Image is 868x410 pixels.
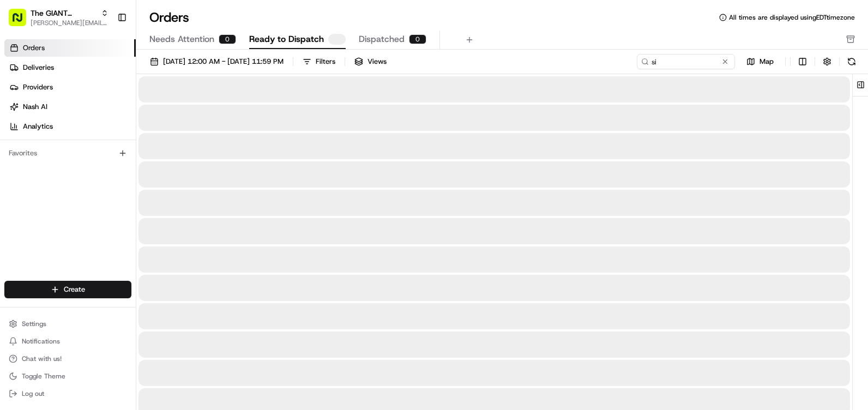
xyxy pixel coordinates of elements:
[637,54,735,69] input: Type to search
[4,98,136,116] a: Nash AI
[4,369,131,384] button: Toggle Theme
[22,389,44,398] span: Log out
[4,4,113,31] button: The GIANT Company[PERSON_NAME][EMAIL_ADDRESS][PERSON_NAME][DOMAIN_NAME]
[739,55,781,68] button: Map
[249,33,324,46] span: Ready to Dispatch
[4,316,131,331] button: Settings
[28,70,180,82] input: Clear
[4,39,136,57] a: Orders
[22,372,65,381] span: Toggle Theme
[4,334,131,349] button: Notifications
[103,158,175,169] span: API Documentation
[108,185,132,193] span: Pylon
[64,285,85,294] span: Create
[367,57,387,67] span: Views
[23,43,45,53] span: Orders
[359,33,405,46] span: Dispatched
[37,104,179,115] div: Start new chat
[219,34,236,44] div: 0
[22,158,83,169] span: Knowledge Base
[11,11,33,33] img: Nash
[22,354,62,363] span: Chat with us!
[23,102,47,112] span: Nash AI
[4,59,136,76] a: Deliveries
[4,144,131,162] div: Favorites
[4,386,131,401] button: Log out
[149,9,189,26] h1: Orders
[23,122,53,131] span: Analytics
[22,337,60,346] span: Notifications
[4,351,131,366] button: Chat with us!
[163,57,284,67] span: [DATE] 12:00 AM - [DATE] 11:59 PM
[4,79,136,96] a: Providers
[759,57,774,67] span: Map
[844,54,859,69] button: Refresh
[729,13,855,22] span: All times are displayed using EDT timezone
[92,159,101,168] div: 💻
[31,8,97,19] button: The GIANT Company
[77,184,132,193] a: Powered byPylon
[298,54,340,69] button: Filters
[149,33,214,46] span: Needs Attention
[31,19,108,27] button: [PERSON_NAME][EMAIL_ADDRESS][PERSON_NAME][DOMAIN_NAME]
[4,118,136,135] a: Analytics
[22,319,46,328] span: Settings
[185,107,198,120] button: Start new chat
[316,57,335,67] div: Filters
[7,154,88,173] a: 📗Knowledge Base
[409,34,426,44] div: 0
[11,44,198,61] p: Welcome 👋
[88,154,179,173] a: 💻API Documentation
[349,54,391,69] button: Views
[4,281,131,298] button: Create
[145,54,288,69] button: [DATE] 12:00 AM - [DATE] 11:59 PM
[37,115,138,124] div: We're available if you need us!
[11,159,20,168] div: 📗
[23,63,54,73] span: Deliveries
[11,104,31,124] img: 1736555255976-a54dd68f-1ca7-489b-9aae-adbdc363a1c4
[23,82,53,92] span: Providers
